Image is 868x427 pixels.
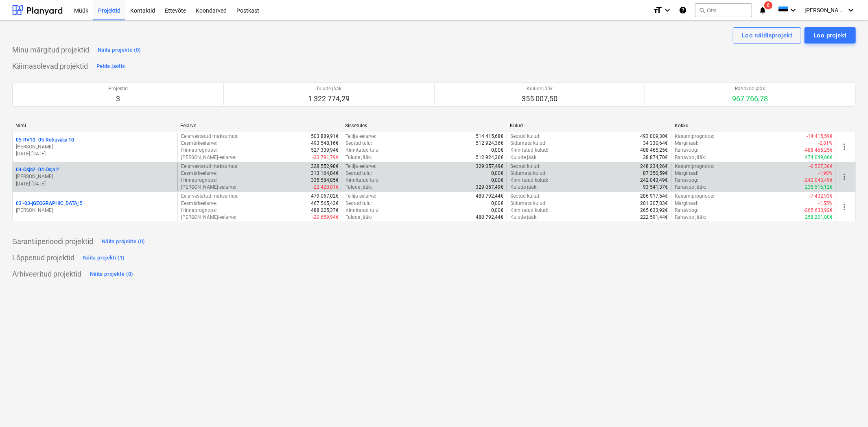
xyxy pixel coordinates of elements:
[805,27,856,44] button: Loo projekt
[308,85,350,92] p: Tulude jääk
[510,154,538,161] p: Kulude jääk :
[510,163,540,170] p: Seotud kulud :
[805,184,833,191] p: 235 516,12€
[809,193,833,200] p: -7 432,93€
[345,184,372,191] p: Tulude jääk :
[81,251,127,264] button: Näita projekti (1)
[96,44,143,57] button: Näita projekte (0)
[476,184,503,191] p: 329 057,49€
[510,184,538,191] p: Kulude jääk :
[643,184,668,191] p: 93 541,37€
[510,200,547,207] p: Sidumata kulud :
[510,133,540,140] p: Seotud kulud :
[840,172,849,182] span: more_vert
[345,123,503,129] div: Sissetulek
[16,200,83,207] p: 03 - 03-[GEOGRAPHIC_DATA] 5
[16,173,174,180] p: [PERSON_NAME]
[695,3,752,17] button: Otsi
[16,137,174,157] div: 05-RV10 -05-Rohuvälja 10[PERSON_NAME][DATE]-[DATE]
[675,207,698,214] p: Rahavoog :
[807,133,833,140] p: -14 415,59€
[345,207,380,214] p: Kinnitatud tulu :
[181,200,217,207] p: Eesmärkeelarve :
[311,207,339,214] p: 488 225,37€
[181,147,217,154] p: Hinnaprognoos :
[804,177,833,184] p: -242 043,49€
[476,193,503,200] p: 480 792,44€
[311,177,339,184] p: 335 584,85€
[181,163,238,170] p: Eelarvestatud maksumus :
[510,147,548,154] p: Kinnitatud kulud :
[12,269,81,279] p: Arhiveeritud projektid
[311,163,339,170] p: 328 552,98€
[98,46,141,55] div: Näita projekte (0)
[181,140,217,147] p: Eesmärkeelarve :
[102,237,145,246] div: Näita projekte (0)
[643,140,668,147] p: 34 330,64€
[805,154,833,161] p: 474 049,66€
[675,170,698,177] p: Marginaal :
[100,235,147,248] button: Näita projekte (0)
[491,177,503,184] p: 0,00€
[675,193,714,200] p: Kasumiprognoos :
[818,170,833,177] p: -1,98%
[311,200,339,207] p: 467 565,43€
[742,30,792,41] div: Loo näidisprojekt
[15,123,174,129] div: Nimi
[345,200,372,207] p: Seotud tulu :
[804,207,833,214] p: -265 633,92€
[345,133,376,140] p: Tellija eelarve :
[732,85,768,92] p: Rahavoo jääk
[345,163,376,170] p: Tellija eelarve :
[313,154,339,161] p: -33 791,79€
[476,140,503,147] p: 512 924,36€
[90,270,133,279] div: Näita projekte (0)
[759,5,767,15] i: notifications
[96,62,125,71] div: Peida jaotis
[805,214,833,221] p: 258 201,00€
[311,140,339,147] p: 493 548,16€
[16,200,174,214] div: 03 -03-[GEOGRAPHIC_DATA] 5[PERSON_NAME]
[491,147,503,154] p: 0,00€
[522,85,558,92] p: Kulude jääk
[675,177,698,184] p: Rahavoog :
[675,163,714,170] p: Kasumiprognoos :
[16,150,174,157] p: [DATE] - [DATE]
[181,207,217,214] p: Hinnaprognoos :
[311,170,339,177] p: 313 164,84€
[16,144,174,150] p: [PERSON_NAME]
[732,94,768,104] p: 967 766,78
[679,5,687,15] i: Abikeskus
[510,207,548,214] p: Kinnitatud kulud :
[675,214,706,221] p: Rahavoo jääk :
[16,181,174,187] p: [DATE] - [DATE]
[675,123,833,129] div: Kokku
[313,184,339,191] p: -22 420,01€
[181,214,236,221] p: [PERSON_NAME]-eelarve :
[181,154,236,161] p: [PERSON_NAME]-eelarve :
[308,94,350,104] p: 1 322 774,29
[345,193,376,200] p: Tellija eelarve :
[311,147,339,154] p: 527 339,94€
[12,61,88,71] p: Käimasolevad projektid
[827,388,868,427] iframe: Chat Widget
[699,7,705,13] span: search
[491,170,503,177] p: 0,00€
[83,253,125,263] div: Näita projekti (1)
[522,94,558,104] p: 355 007,50
[311,193,339,200] p: 479 067,02€
[675,184,706,191] p: Rahavoo jääk :
[640,147,668,154] p: 488 465,25€
[476,154,503,161] p: 512 924,36€
[805,7,845,13] span: [PERSON_NAME]
[12,253,74,263] p: Lõppenud projektid
[510,170,547,177] p: Sidumata kulud :
[653,5,662,15] i: format_size
[643,170,668,177] p: 87 350,59€
[640,207,668,214] p: 265 633,92€
[510,193,540,200] p: Seotud kulud :
[16,137,74,144] p: 05-RV10 - 05-Rohuvälja 10
[643,154,668,161] p: 38 874,70€
[662,5,672,15] i: keyboard_arrow_down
